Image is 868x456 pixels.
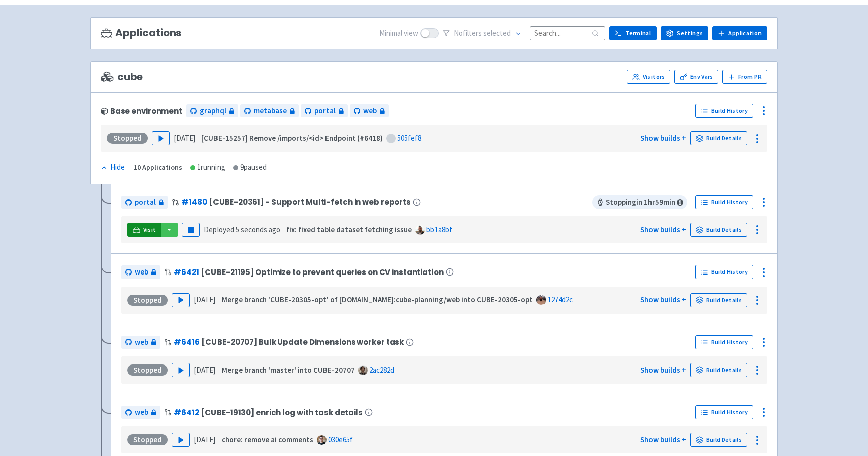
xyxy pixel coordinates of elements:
[695,195,753,209] a: Build History
[127,223,161,237] a: Visit
[350,104,389,118] a: web
[174,407,199,418] a: #6412
[695,104,753,118] a: Build History
[240,104,299,118] a: metabase
[695,405,753,419] a: Build History
[200,105,226,117] span: graphql
[182,223,200,237] button: Pause
[127,295,168,306] div: Stopped
[222,295,533,304] strong: Merge branch 'CUBE-20305-opt' of [DOMAIN_NAME]:cube-planning/web into CUBE-20305-opt
[379,28,418,39] span: Minimal view
[640,295,686,304] a: Show builds +
[172,363,190,377] button: Play
[135,197,156,208] span: portal
[233,162,267,173] div: 9 paused
[101,71,143,83] span: cube
[135,266,148,278] span: web
[143,226,156,234] span: Visit
[454,28,511,39] span: No filter s
[627,70,670,84] a: Visitors
[397,133,421,143] a: 505fef8
[609,26,657,40] a: Terminal
[661,26,708,40] a: Settings
[426,225,452,234] a: bb1a8bf
[690,131,747,145] a: Build Details
[121,196,168,209] a: portal
[640,365,686,375] a: Show builds +
[640,133,686,143] a: Show builds +
[201,408,362,417] span: [CUBE-19130] enrich log with task details
[690,223,747,237] a: Build Details
[174,267,199,278] a: #6421
[127,364,168,376] div: Stopped
[530,26,605,40] input: Search...
[194,295,215,304] time: [DATE]
[121,336,160,349] a: web
[134,162,182,173] div: 10 Applications
[222,365,355,375] strong: Merge branch 'master' into CUBE-20707
[127,434,168,445] div: Stopped
[222,435,313,444] strong: chore: remove ai comments
[301,104,348,118] a: portal
[328,435,353,444] a: 030e65f
[712,26,767,40] a: Application
[172,293,190,307] button: Play
[201,338,404,346] span: [CUBE-20707] Bulk Update Dimensions worker task
[181,197,207,207] a: #1480
[190,162,225,173] div: 1 running
[121,406,160,419] a: web
[121,265,160,279] a: web
[194,435,215,444] time: [DATE]
[674,70,718,84] a: Env Vars
[690,433,747,447] a: Build Details
[101,162,125,173] div: Hide
[695,265,753,279] a: Build History
[107,133,148,144] div: Stopped
[174,133,195,143] time: [DATE]
[204,225,280,234] span: Deployed
[236,225,280,234] time: 5 seconds ago
[314,105,336,117] span: portal
[174,337,199,347] a: #6416
[286,225,412,234] strong: fix: fixed table dataset fetching issue
[690,293,747,307] a: Build Details
[135,337,148,348] span: web
[135,407,148,418] span: web
[548,295,573,304] a: 1274d2c
[640,225,686,234] a: Show builds +
[152,131,170,145] button: Play
[101,27,181,39] h3: Applications
[640,435,686,444] a: Show builds +
[201,133,383,143] strong: [CUBE-15257] Remove /imports/<id> Endpoint (#6418)
[363,105,377,117] span: web
[201,268,443,277] span: [CUBE-21195] Optimize to prevent queries on CV instantiation
[369,365,394,375] a: 2ac282d
[254,105,287,117] span: metabase
[194,365,215,375] time: [DATE]
[690,363,747,377] a: Build Details
[101,107,182,115] div: Base environment
[209,198,411,206] span: [CUBE-20361] - Support Multi-fetch in web reports
[592,195,687,209] span: Stopping in 1 hr 59 min
[483,28,511,38] span: selected
[186,104,238,118] a: graphql
[722,70,767,84] button: From PR
[172,433,190,447] button: Play
[695,335,753,349] a: Build History
[101,162,126,173] button: Hide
